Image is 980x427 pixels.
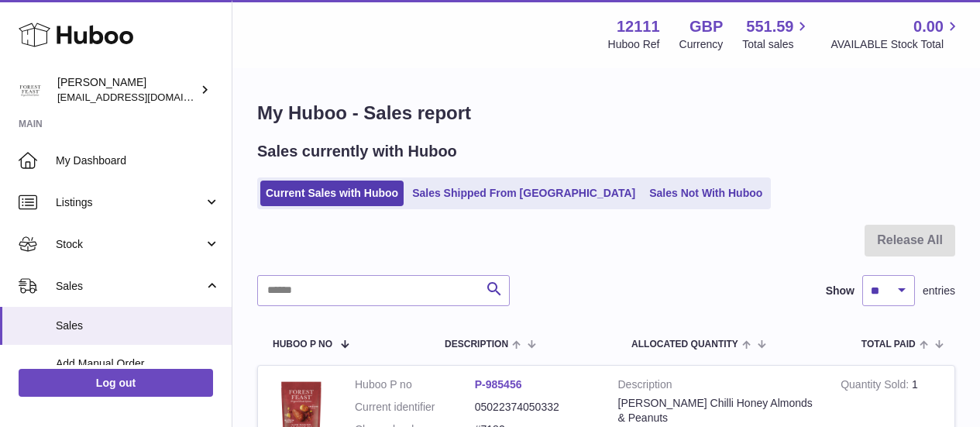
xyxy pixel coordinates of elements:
span: entries [923,284,955,298]
a: 0.00 AVAILABLE Stock Total [830,16,961,52]
span: Huboo P no [273,339,332,350]
span: Total paid [861,339,916,350]
label: Show [826,284,854,298]
h1: My Huboo - Sales report [257,101,955,126]
span: AVAILABLE Stock Total [830,37,961,52]
span: Add Manual Order [56,356,220,371]
a: Sales Shipped From [GEOGRAPHIC_DATA] [407,181,641,206]
div: [PERSON_NAME] [57,75,197,105]
a: 551.59 Total sales [742,16,811,52]
div: Currency [679,37,724,52]
span: My Dashboard [56,153,220,168]
span: Total sales [742,37,811,52]
span: ALLOCATED Quantity [631,339,738,350]
a: Log out [19,369,213,397]
img: internalAdmin-12111@internal.huboo.com [19,78,42,102]
span: Sales [56,279,204,294]
span: Description [445,339,508,350]
div: Huboo Ref [608,37,660,52]
dt: Huboo P no [355,377,475,392]
dd: 05022374050332 [475,400,595,415]
span: 0.00 [913,16,944,37]
h2: Sales currently with Huboo [257,141,457,162]
div: [PERSON_NAME] Chilli Honey Almonds & Peanuts [618,396,818,425]
a: P-985456 [475,378,522,391]
strong: Quantity Sold [841,378,912,394]
span: Sales [56,319,220,333]
span: [EMAIL_ADDRESS][DOMAIN_NAME] [57,91,228,103]
strong: Description [618,377,818,396]
span: Stock [56,237,204,252]
a: Sales Not With Huboo [644,181,768,206]
a: Current Sales with Huboo [260,181,404,206]
strong: GBP [689,16,723,37]
span: 551.59 [746,16,793,37]
span: Listings [56,195,204,210]
strong: 12111 [617,16,660,37]
dt: Current identifier [355,400,475,415]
